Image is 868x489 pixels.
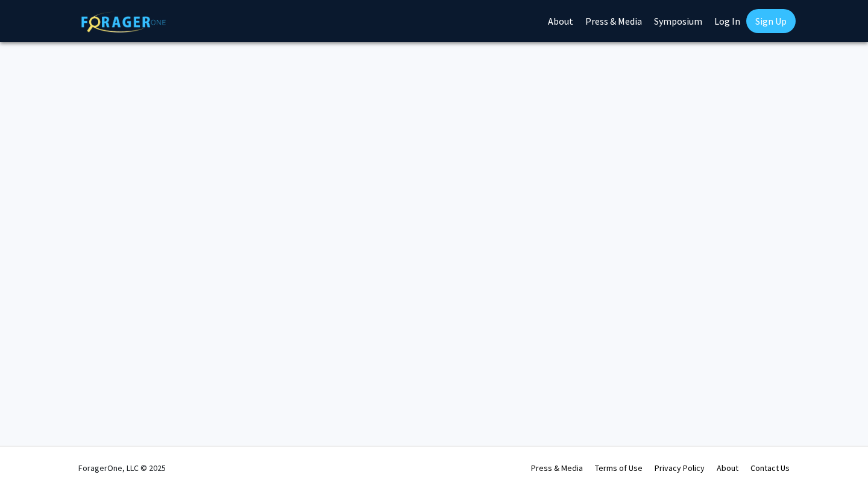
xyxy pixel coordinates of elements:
a: Sign Up [746,9,796,33]
a: Terms of Use [595,463,643,473]
img: ForagerOne Logo [81,11,166,33]
div: ForagerOne, LLC © 2025 [78,447,166,489]
a: About [717,463,738,473]
a: Contact Us [750,463,790,473]
a: Privacy Policy [655,463,705,473]
a: Press & Media [531,463,583,473]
